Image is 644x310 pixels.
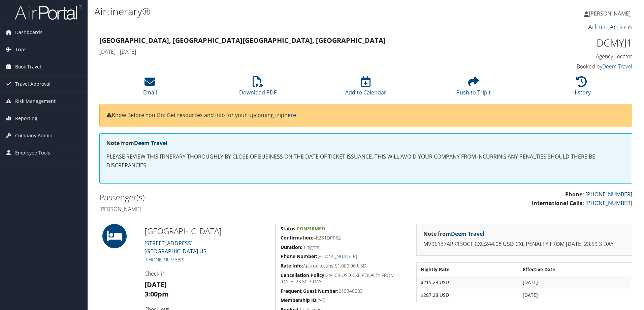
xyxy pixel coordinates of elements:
[585,191,632,198] a: [PHONE_NUMBER]
[106,152,625,170] p: PLEASE REVIEW THIS ITINERARY THOROUGHLY BY CLOSE OF BUSINESS ON THE DATE OF TICKET ISSUANCE. THIS...
[507,36,632,50] h1: DCMYJ1
[15,41,27,58] span: Trips
[281,234,313,241] strong: Confirmation:
[417,263,519,276] th: Nightly Rate
[144,256,184,263] a: [PHONE_NUMBER]
[297,225,325,232] span: Confirmed
[15,24,42,41] span: Dashboards
[15,127,53,144] span: Company Admin
[15,4,82,20] img: airportal-logo.png
[281,234,406,241] h5: 4K281DPP52
[284,111,296,119] a: here
[281,262,303,269] strong: Rate Info:
[281,225,297,232] strong: Status:
[519,276,631,288] td: [DATE]
[565,191,584,198] strong: Phone:
[15,76,51,92] span: Travel Approval
[144,289,169,299] strong: 3:00pm
[281,272,406,285] h5: 244.08 USD CXL PENALTY FROM [DATE] 23:59 3 DAY
[239,80,277,96] a: Download PDF
[281,297,406,304] h5: Y45
[345,80,386,96] a: Add to Calendar
[417,289,519,301] td: $287.28 USD
[15,93,56,110] span: Risk Management
[281,297,318,303] strong: Membership ID:
[281,288,406,294] h5: 219340283
[456,80,491,96] a: Push to Tripit
[417,276,519,288] td: $215.28 USD
[281,244,302,250] strong: Duration:
[143,80,157,96] a: Email
[281,288,339,294] strong: Frequent Guest Number:
[106,111,625,120] p: Know Before You Go: Get resources and info for your upcoming trip
[317,253,357,259] a: [PHONE_NUMBER]
[602,63,632,70] a: Deem Travel
[144,225,270,237] h2: [GEOGRAPHIC_DATA]
[144,239,206,255] a: [STREET_ADDRESS][GEOGRAPHIC_DATA] US
[572,80,591,96] a: History
[15,58,41,75] span: Book Travel
[585,199,632,207] a: [PHONE_NUMBER]
[423,240,625,249] p: MV96137ARR13OCT CXL:244.08 USD CXL PENALTY FROM [DATE] 23:59 3 DAY
[507,63,632,70] h4: Booked by
[99,205,361,213] h4: [PERSON_NAME]
[507,53,632,60] h4: Agency Locator
[281,262,406,269] h5: Approx total is $1,000.96 USD
[423,230,484,237] strong: Note from
[281,272,326,278] strong: Cancellation Policy:
[584,3,637,24] a: [PERSON_NAME]
[451,230,484,237] a: Deem Travel
[588,22,632,31] a: Admin Actions
[281,244,406,251] h5: 3 nights
[589,10,631,17] span: [PERSON_NAME]
[281,253,317,259] strong: Phone Number:
[15,110,37,127] span: Reporting
[99,192,361,203] h2: Passenger(s)
[532,199,584,207] strong: International Calls:
[99,36,386,45] strong: [GEOGRAPHIC_DATA], [GEOGRAPHIC_DATA] [GEOGRAPHIC_DATA], [GEOGRAPHIC_DATA]
[519,289,631,301] td: [DATE]
[134,139,167,147] a: Deem Travel
[144,270,270,277] h4: Check-in
[519,263,631,276] th: Effective Date
[99,48,496,55] h4: [DATE] - [DATE]
[106,139,167,147] strong: Note from
[15,144,50,161] span: Employee Tools
[144,280,167,289] strong: [DATE]
[94,4,456,19] h1: Airtinerary®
